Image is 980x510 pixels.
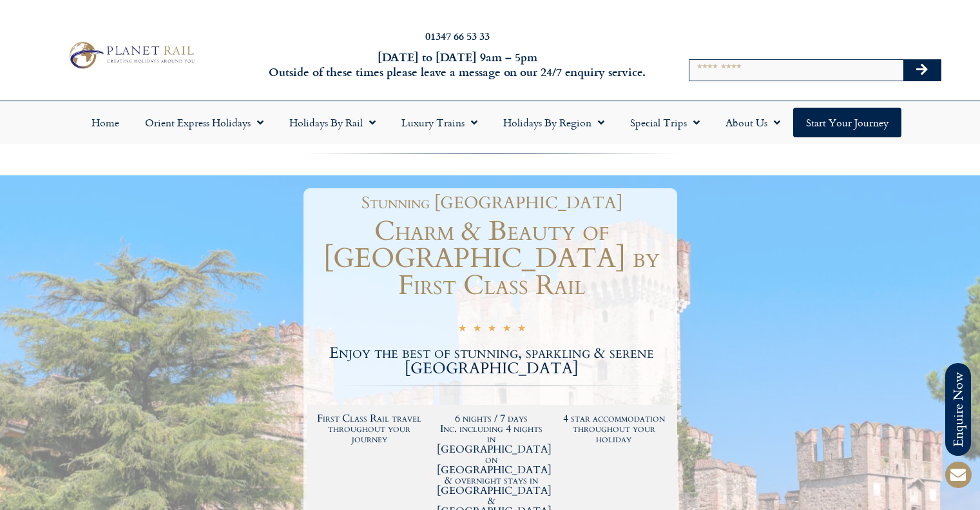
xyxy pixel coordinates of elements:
a: Home [79,108,132,137]
a: Start your Journey [793,108,901,137]
nav: Menu [6,108,974,137]
a: About Us [713,108,793,137]
h2: Enjoy the best of stunning, sparkling & serene [GEOGRAPHIC_DATA] [307,346,677,377]
a: 01347 66 53 33 [425,28,490,43]
a: Holidays by Region [490,108,617,137]
div: 5/5 [458,320,526,337]
h1: Stunning [GEOGRAPHIC_DATA] [313,195,671,211]
i: ★ [473,322,481,337]
i: ★ [488,322,496,337]
i: ★ [517,322,526,337]
i: ★ [503,322,511,337]
a: Luxury Trains [389,108,490,137]
a: Orient Express Holidays [132,108,276,137]
a: Holidays by Rail [276,108,389,137]
h1: Charm & Beauty of [GEOGRAPHIC_DATA] by First Class Rail [307,218,677,299]
a: Special Trips [617,108,713,137]
h2: First Class Rail travel throughout your journey [315,413,425,444]
img: Planet Rail Train Holidays Logo [64,39,198,72]
h2: 4 star accommodation throughout your holiday [559,413,669,444]
h6: [DATE] to [DATE] 9am – 5pm Outside of these times please leave a message on our 24/7 enquiry serv... [265,50,650,80]
i: ★ [458,322,466,337]
button: Search [903,60,941,81]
